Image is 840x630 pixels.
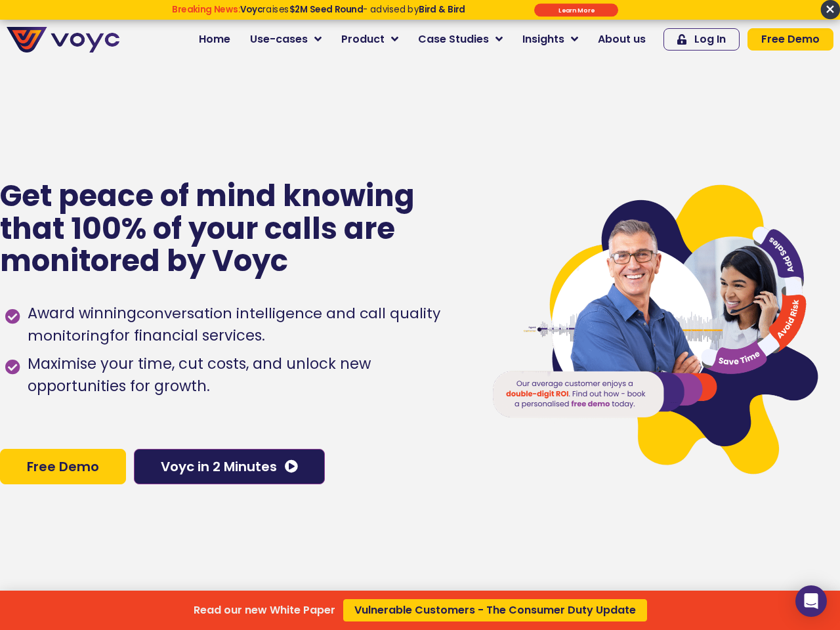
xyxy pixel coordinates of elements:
[240,3,262,16] strong: Voyc
[171,52,203,68] span: Phone
[171,106,215,121] span: Job title
[289,3,364,16] strong: $2M Seed Round
[795,585,827,617] div: Open Intercom Messenger
[127,4,509,25] div: Breaking News: Voyc raises $2M Seed Round - advised by Bird & Bird
[240,3,465,16] span: raises - advised by
[172,3,240,16] strong: Breaking News:
[354,605,636,616] span: Vulnerable Customers - The Consumer Duty Update
[534,3,618,16] div: Submit
[419,3,465,16] strong: Bird & Bird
